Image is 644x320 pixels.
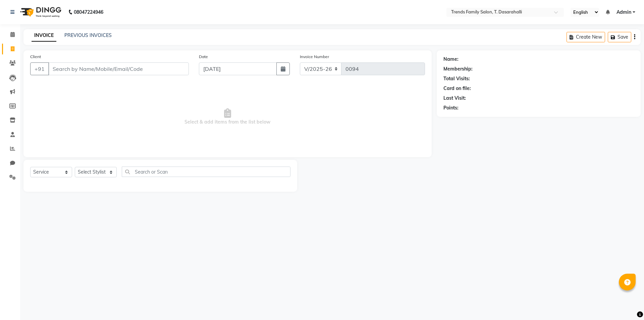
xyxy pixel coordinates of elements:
[74,3,103,21] b: 08047224946
[616,9,631,16] span: Admin
[30,54,41,60] label: Client
[48,62,189,75] input: Search by Name/Mobile/Email/Code
[443,85,471,92] div: Card on file:
[64,32,112,38] a: PREVIOUS INVOICES
[567,32,605,42] button: Create New
[30,62,49,75] button: +91
[443,56,459,63] div: Name:
[17,3,63,21] img: logo
[616,293,637,313] iframe: chat widget
[443,75,470,82] div: Total Visits:
[199,54,208,60] label: Date
[443,95,466,102] div: Last Visit:
[30,83,425,150] span: Select & add items from the list below
[300,54,329,60] label: Invoice Number
[608,32,631,42] button: Save
[32,30,56,42] a: INVOICE
[443,104,459,111] div: Points:
[122,167,290,177] input: Search or Scan
[443,65,473,73] div: Membership:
